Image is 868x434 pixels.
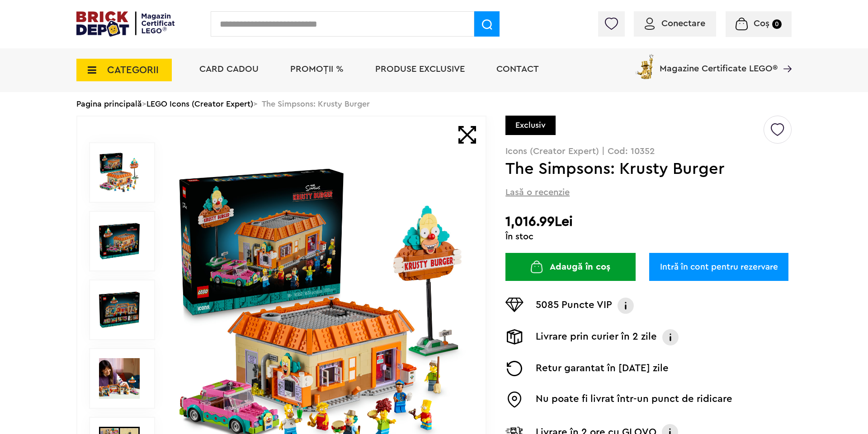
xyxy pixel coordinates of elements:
img: Easybox [505,392,524,408]
span: Coș [754,19,769,28]
a: Card Cadou [199,65,259,74]
div: În stoc [505,232,792,241]
span: Conectare [661,19,705,28]
a: Magazine Certificate LEGO® [778,52,792,61]
img: The Simpsons: Krusty Burger LEGO 10352 [99,289,140,330]
a: LEGO Icons (Creator Expert) [146,100,253,108]
a: PROMOȚII % [290,65,344,74]
span: Magazine Certificate LEGO® [660,52,778,73]
a: Pagina principală [76,100,142,108]
span: CATEGORII [107,65,159,75]
img: Seturi Lego The Simpsons: Krusty Burger [99,358,140,399]
a: Conectare [645,19,705,28]
h1: The Simpsons: Krusty Burger [505,161,762,177]
p: Icons (Creator Expert) | Cod: 10352 [505,147,792,156]
img: Puncte VIP [505,298,524,312]
img: The Simpsons: Krusty Burger [99,221,140,261]
button: Adaugă în coș [505,253,636,281]
img: Info VIP [617,298,635,314]
p: Nu poate fi livrat într-un punct de ridicare [536,392,732,408]
p: Retur garantat în [DATE] zile [536,361,669,376]
p: Livrare prin curier în 2 zile [536,329,657,345]
h2: 1,016.99Lei [505,214,792,230]
small: 0 [772,19,782,29]
a: Produse exclusive [375,65,465,74]
div: > > The Simpsons: Krusty Burger [76,92,792,116]
span: Lasă o recenzie [505,186,570,199]
div: Exclusiv [505,116,556,135]
p: 5085 Puncte VIP [536,298,612,314]
img: Livrare [505,329,524,345]
img: Returnare [505,361,524,376]
img: The Simpsons: Krusty Burger [99,152,140,193]
img: Info livrare prin curier [661,329,679,345]
a: Intră în cont pentru rezervare [649,253,788,281]
a: Contact [496,65,539,74]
